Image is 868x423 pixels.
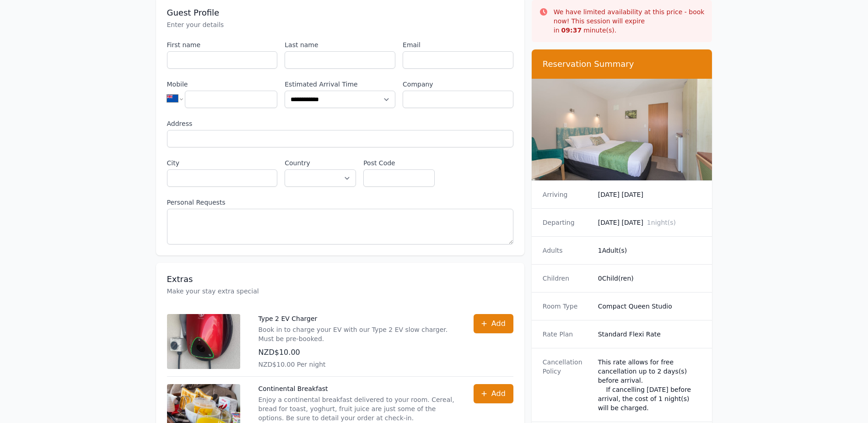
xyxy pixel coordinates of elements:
dt: Room Type [543,302,591,311]
span: 1 night(s) [647,219,676,226]
img: Type 2 EV Charger [167,314,240,369]
p: We have limited availability at this price - book now! This session will expire in minute(s). [554,7,705,35]
span: Add [491,388,506,399]
dd: 1 Adult(s) [598,246,701,255]
dt: Children [543,274,591,283]
p: Enjoy a continental breakfast delivered to your room. Cereal, bread for toast, yoghurt, fruit jui... [259,395,455,423]
dt: Cancellation Policy [543,358,591,412]
label: Personal Requests [167,198,513,207]
dd: [DATE] [DATE] [598,190,701,199]
img: Compact Queen Studio [532,79,712,180]
span: Add [491,318,506,329]
h3: Extras [167,274,513,285]
label: Company [403,80,513,89]
label: First name [167,40,278,49]
h3: Reservation Summary [543,59,701,70]
p: Enter your details [167,20,513,29]
dd: Compact Queen Studio [598,302,701,311]
h3: Guest Profile [167,7,513,18]
dt: Departing [543,218,591,227]
dt: Rate Plan [543,330,591,339]
p: Make your stay extra special [167,287,513,296]
dt: Arriving [543,190,591,199]
p: Type 2 EV Charger [259,314,455,323]
dd: [DATE] [DATE] [598,218,701,227]
dt: Adults [543,246,591,255]
strong: 09 : 37 [561,27,582,34]
label: Country [285,158,356,168]
p: Book in to charge your EV with our Type 2 EV slow charger. Must be pre-booked. [259,325,455,343]
p: Continental Breakfast [259,384,455,393]
label: Address [167,119,513,128]
label: Post Code [363,158,435,168]
label: Estimated Arrival Time [285,80,395,89]
div: This rate allows for free cancellation up to 2 days(s) before arrival. If cancelling [DATE] befor... [598,358,701,412]
p: NZD$10.00 [259,347,455,358]
label: Email [403,40,513,49]
dd: Standard Flexi Rate [598,330,701,339]
label: City [167,158,278,168]
p: NZD$10.00 Per night [259,360,455,369]
button: Add [474,314,513,333]
label: Mobile [167,80,278,89]
button: Add [474,384,513,403]
label: Last name [285,40,395,49]
dd: 0 Child(ren) [598,274,701,283]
